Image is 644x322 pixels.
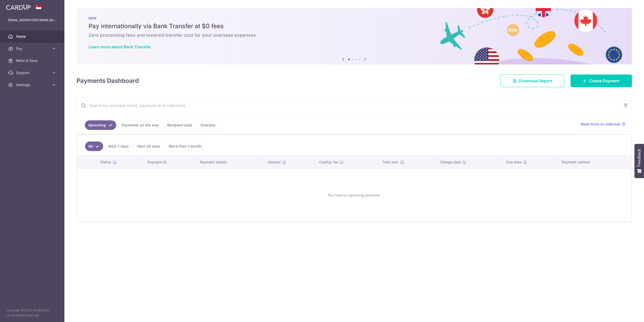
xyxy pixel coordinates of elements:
[100,160,111,165] span: Status
[83,173,625,217] div: You have no upcoming payments.
[16,34,49,39] span: Home
[581,122,626,127] a: Read more on statuses
[76,8,632,64] img: Bank transfer banner
[519,78,552,84] span: Download Report
[6,4,31,10] img: CardUp
[118,120,162,130] a: Payments on the way
[16,46,49,51] span: Pay
[76,76,139,85] h4: Payments Dashboard
[319,160,338,165] span: CardUp fee
[89,16,620,20] p: NEW
[134,141,164,151] a: Next 30 days
[85,120,116,130] a: Upcoming
[634,144,644,178] button: Feedback - Show survey
[143,156,196,169] th: Payment ID
[16,70,49,75] span: Support
[89,44,151,49] a: Learn more about Bank Transfer
[589,78,620,84] span: Create Payment
[268,160,281,165] span: Amount
[89,22,620,30] h5: Pay internationally via Bank Transfer at $0 fees
[16,58,49,63] span: Refer & Save
[440,160,461,165] span: Charge date
[166,141,205,151] a: More than 1 month
[85,141,103,151] a: All
[382,160,399,165] span: Total amt.
[196,156,264,169] th: Payment details
[197,120,219,130] a: Overdue
[16,82,49,87] span: Settings
[164,120,195,130] a: Recipient paid
[500,75,565,87] a: Download Report
[8,18,56,23] p: [EMAIL_ADDRESS][DOMAIN_NAME]
[558,156,631,169] th: Payment method
[637,149,641,166] span: Feedback
[89,32,620,38] h6: Zero processing fees and lowered transfer cost for your overseas expenses
[581,122,621,127] span: Read more on statuses
[105,141,132,151] a: Next 7 days
[77,97,620,114] input: Search by recipient name, payment id or reference
[571,75,632,87] a: Create Payment
[506,160,521,165] span: Due date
